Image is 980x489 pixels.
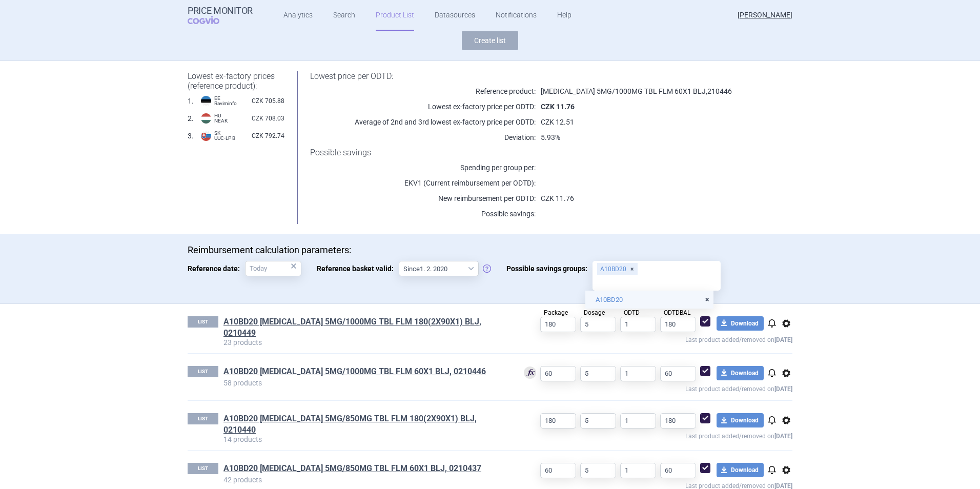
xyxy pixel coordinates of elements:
[188,113,194,124] span: 2 .
[188,244,792,256] p: Reimbursement calculation parameters:
[223,463,508,476] h1: A10BD20 SYNJARDY 5MG/850MG TBL FLM 60X1 BLJ, 0210437
[310,132,536,142] p: Deviation:
[223,463,481,474] a: A10BD20 [MEDICAL_DATA] 5MG/850MG TBL FLM 60X1 BLJ, 0210437
[188,96,194,106] span: 1 .
[188,413,218,424] p: LIST
[223,366,508,379] h1: A10BD20 SYNJARDY 5MG/1000MG TBL FLM 60X1 BLJ, 0210446
[214,113,228,124] span: HU NEAK
[774,385,792,393] strong: [DATE]
[317,261,399,276] span: Reference basket valid:
[223,413,508,436] a: A10BD20 [MEDICAL_DATA] 5MG/850MG TBL FLM 180(2X90X1) BLJ, 0210440
[585,291,713,309] li: A10BD20
[541,103,575,111] strong: CZK 11.76
[252,96,284,106] span: CZK 705.88
[188,131,194,141] span: 3 .
[310,178,536,188] p: EKV1 (Current reimbursement per ODTD):
[462,31,518,50] button: Create list
[214,131,235,141] span: SK UUC-LP B
[245,261,301,276] input: Reference date:×
[310,148,767,157] h1: Possible savings
[310,209,536,219] p: Possible savings:
[536,86,767,96] p: [MEDICAL_DATA] 5MG/1000MG TBL FLM 60X1 BLJ , 210446
[508,332,792,345] p: Last product added/removed on
[188,316,218,328] p: LIST
[310,86,536,96] p: Reference product:
[188,463,218,474] p: LIST
[596,276,717,290] input: Possible savings groups:A10BD20
[584,309,605,316] span: Dosage
[399,261,479,276] select: Reference basket valid:
[506,261,593,276] span: Possible savings groups:
[310,71,767,81] h1: Lowest price per ODTD:
[188,366,218,377] p: LIST
[310,193,536,203] p: New reimbursement per ODTD:
[201,113,211,124] img: Hungary
[544,309,568,316] span: Package
[223,366,486,377] a: A10BD20 [MEDICAL_DATA] 5MG/1000MG TBL FLM 60X1 BLJ, 0210446
[774,336,792,343] strong: [DATE]
[310,162,536,173] p: Spending per group per :
[223,476,508,483] p: 42 products
[717,413,764,427] button: Download
[223,339,508,346] p: 23 products
[536,193,767,203] p: CZK 11.76
[188,16,234,24] span: COGVIO
[223,436,508,443] p: 14 products
[223,413,508,436] h1: A10BD20 SYNJARDY 5MG/850MG TBL FLM 180(2X90X1) BLJ, 0210440
[188,71,284,91] h1: Lowest ex-factory prices (reference product):
[201,96,211,106] img: Estonia
[223,379,508,386] p: 58 products
[597,263,638,275] div: A10BD20
[717,316,764,331] button: Download
[310,117,536,127] p: Average of 2nd and 3rd lowest ex-factory price per ODTD:
[664,309,690,316] span: ODTDBAL
[310,101,536,112] p: Lowest ex-factory price per ODTD:
[188,6,253,16] strong: Price Monitor
[252,113,284,124] span: CZK 708.03
[214,96,237,106] span: EE Raviminfo
[717,366,764,380] button: Download
[188,6,253,25] a: Price MonitorCOGVIO
[291,260,297,272] div: ×
[188,261,245,276] span: Reference date:
[774,433,792,440] strong: [DATE]
[223,316,508,339] a: A10BD20 [MEDICAL_DATA] 5MG/1000MG TBL FLM 180(2X90X1) BLJ, 0210449
[624,309,640,316] span: ODTD
[717,463,764,477] button: Download
[536,132,767,142] p: 5.93%
[201,131,211,141] img: Slovakia
[508,429,792,441] p: Last product added/removed on
[524,366,536,380] div: Used for calculation
[536,117,767,127] p: CZK 12.51
[508,381,792,394] p: Last product added/removed on
[252,131,284,141] span: CZK 792.74
[223,316,508,339] h1: A10BD20 SYNJARDY 5MG/1000MG TBL FLM 180(2X90X1) BLJ, 0210449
